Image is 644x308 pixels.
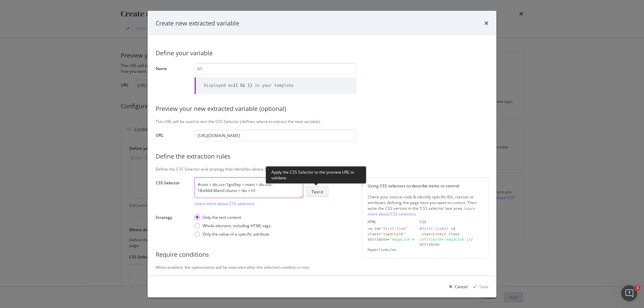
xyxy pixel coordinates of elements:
div: Define the CSS Selector and strategy that identifies where to extract the variable from your page. [156,166,488,172]
label: CSS Selector [156,180,189,204]
a: Learn more about CSS selectors [195,200,255,206]
div: .superLink [420,232,442,236]
div: Create new extracted variable [156,19,239,27]
div: <a id= [368,226,414,232]
label: Name [156,65,189,92]
div: Preview your new extracted variable (optional) [156,105,488,113]
button: Save [470,281,488,292]
div: class= [368,231,414,237]
div: Save [479,284,488,289]
div: "superLink" [381,232,406,236]
div: Apply the CSS Selector to the preview URL to validate. [266,166,366,184]
div: modal [148,11,496,297]
div: Define the extraction rules [156,152,488,161]
div: Hyperlink</a> [368,247,414,252]
div: attribute= > [368,237,414,247]
button: Cancel [446,281,468,292]
div: Only the text content [203,214,241,220]
div: // class [420,231,483,237]
button: Test it [306,186,329,197]
div: Only the text content [195,214,271,220]
div: "megaLink" [390,237,412,241]
div: // attribute [420,237,483,247]
span: 1 [635,285,640,291]
div: Whole element, including HTML tags [203,223,271,229]
div: Only the value of a specific attribute [195,231,271,237]
div: Displayed as in your template [204,82,293,88]
div: HTML [368,220,414,225]
div: "first-link" [381,227,408,231]
div: #first-link [420,227,444,231]
label: Strategy [156,214,189,238]
div: CSS [420,220,483,225]
div: Using CSS selectors to describe items to control [368,183,483,188]
div: times [484,19,488,27]
div: Only the value of a specific attribute [203,231,269,237]
label: URL [156,132,189,139]
div: Test it [312,189,323,194]
div: When enabled, the optimization will be executed after the selected conditon is met. [156,264,488,270]
iframe: Intercom live chat [621,285,637,301]
div: [attribute='megaLink'] [420,237,469,241]
div: Require conditions [156,250,488,259]
div: Define your variable [156,49,488,58]
div: Whole element, including HTML tags [195,223,271,229]
div: This URL will be used to test the CSS Selector (defines where to extract the new variable). [156,118,488,124]
a: Learn more about CSS selectors [368,205,475,217]
textarea: #root > div.css-1goi9xp > main > div.css-18xl464.MainColumn > div > h1 [195,177,303,198]
div: Cancel [455,284,468,289]
b: {{ h1 }} [233,83,253,87]
input: https://www.example.com [195,129,357,141]
div: Check your source code & identify specific IDs, classes or attributes defining the page item you ... [368,194,483,217]
div: // id [420,226,483,232]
